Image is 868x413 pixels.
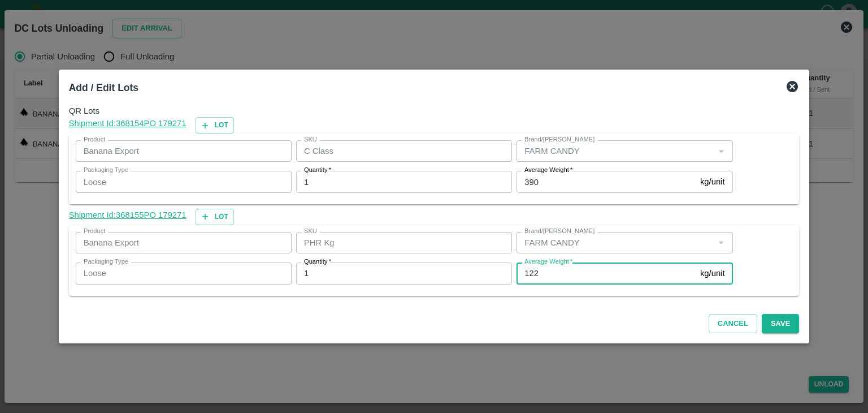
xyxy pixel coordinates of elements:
[524,166,572,175] label: Average Weight
[196,209,234,225] button: Lot
[69,82,138,93] b: Add / Edit Lots
[524,257,572,266] label: Average Weight
[69,209,186,225] a: Shipment Id:368155PO 179271
[524,135,594,144] label: Brand/[PERSON_NAME]
[84,135,105,144] label: Product
[700,267,725,279] p: kg/unit
[84,227,105,236] label: Product
[762,314,799,334] button: Save
[304,166,331,175] label: Quantity
[304,135,317,144] label: SKU
[700,175,725,188] p: kg/unit
[196,117,234,134] button: Lot
[524,227,594,236] label: Brand/[PERSON_NAME]
[520,235,710,250] input: Create Brand/Marka
[84,257,128,266] label: Packaging Type
[520,144,710,158] input: Create Brand/Marka
[304,227,317,236] label: SKU
[69,105,800,117] span: QR Lots
[709,314,757,334] button: Cancel
[84,166,128,175] label: Packaging Type
[304,257,331,266] label: Quantity
[69,117,186,134] a: Shipment Id:368154PO 179271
